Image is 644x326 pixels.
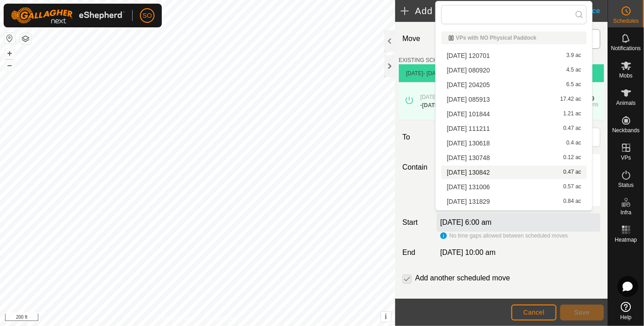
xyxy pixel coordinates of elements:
[401,5,562,16] h2: Add Move
[447,67,490,73] span: [DATE] 080920
[620,210,631,215] span: Infra
[11,7,125,24] img: Gallagher Logo
[385,313,386,321] span: i
[563,125,581,132] span: 0.47 ac
[4,33,15,44] button: Reset Map
[611,46,641,51] span: Notifications
[441,107,587,121] li: 2025-08-10 101844
[447,184,490,190] span: [DATE] 131006
[563,155,581,161] span: 0.12 ac
[20,33,31,44] button: Map Layers
[523,309,545,316] span: Cancel
[420,101,462,109] div: -
[161,314,196,322] a: Privacy Policy
[447,82,490,88] span: [DATE] 204205
[566,52,581,59] span: 3.9 ac
[574,309,590,316] span: Save
[566,140,581,146] span: 0.4 ac
[399,247,433,258] label: End
[447,198,490,205] span: [DATE] 131829
[441,209,587,223] li: 2025-08-12 133042
[420,94,459,100] span: [DATE] 6:00 am
[422,102,462,109] span: [DATE] 6:00 am
[441,49,587,62] li: 2025-07-29 120701
[399,162,433,173] label: Contain
[566,67,581,73] span: 4.5 ac
[399,128,433,147] label: To
[511,305,556,321] button: Cancel
[613,18,639,24] span: Schedules
[206,314,233,322] a: Contact Us
[441,166,587,179] li: 2025-08-12 130842
[441,63,587,77] li: 2025-08-06 080920
[440,218,492,226] label: [DATE] 6:00 am
[619,73,633,78] span: Mobs
[449,233,568,239] span: No time gaps allowed between scheduled moves
[143,11,152,21] span: SO
[616,100,636,106] span: Animals
[441,136,587,150] li: 2025-08-12 130618
[560,305,604,321] button: Save
[447,96,490,103] span: [DATE] 085913
[621,155,631,160] span: VPs
[587,102,598,107] div: mins
[563,184,581,190] span: 0.57 ac
[441,195,587,208] li: 2025-08-12 131829
[448,35,579,41] div: VPs with NO Physical Paddock
[447,140,490,146] span: [DATE] 130618
[591,95,594,102] div: 9
[447,125,490,132] span: [DATE] 111211
[399,29,433,49] label: Move
[563,198,581,205] span: 0.84 ac
[406,70,423,77] span: [DATE]
[441,122,587,135] li: 2025-08-12 111211
[447,52,490,59] span: [DATE] 120701
[441,93,587,106] li: 2025-08-10 085913
[423,70,444,77] span: - [DATE]
[612,128,639,133] span: Neckbands
[381,312,391,322] button: i
[447,155,490,161] span: [DATE] 130748
[4,48,15,59] button: +
[563,111,581,117] span: 1.21 ac
[608,298,644,324] a: Help
[441,151,587,165] li: 2025-08-12 130748
[399,217,433,228] label: Start
[563,169,581,176] span: 0.47 ac
[560,96,581,103] span: 17.42 ac
[415,274,510,282] label: Add another scheduled move
[4,60,15,71] button: –
[618,182,634,188] span: Status
[620,315,632,320] span: Help
[447,111,490,117] span: [DATE] 101844
[566,82,581,88] span: 6.5 ac
[447,169,490,176] span: [DATE] 130842
[441,78,587,92] li: 2025-08-08 204205
[615,237,637,243] span: Heatmap
[440,248,496,256] span: [DATE] 10:00 am
[399,56,459,64] label: EXISTING SCHEDULES
[441,180,587,194] li: 2025-08-12 131006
